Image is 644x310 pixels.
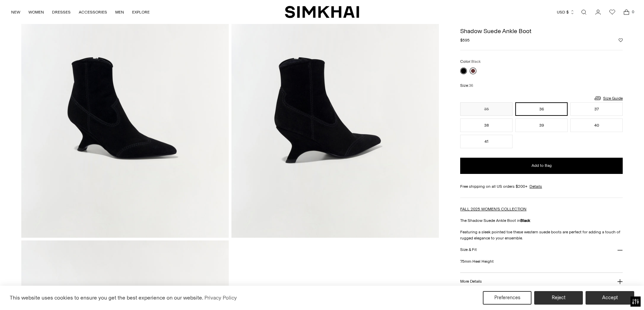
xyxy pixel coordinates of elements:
button: 37 [570,102,623,116]
a: EXPLORE [132,5,150,20]
div: Free shipping on all US orders $200+ [460,183,623,189]
a: Open search modal [577,5,591,19]
a: SIMKHAI [285,5,359,19]
a: MEN [115,5,124,20]
p: Featuring a sleek pointed toe these western suede boots are perfect for adding a touch of rugged ... [460,229,623,241]
button: Size & Fit [460,241,623,258]
button: Add to Bag [460,158,623,174]
a: Go to the account page [591,5,605,19]
a: Details [529,183,542,189]
button: 40 [570,119,623,132]
span: $595 [460,37,470,43]
button: 38 [460,119,513,132]
button: Add to Wishlist [619,38,623,42]
a: Privacy Policy (opens in a new tab) [203,293,238,303]
label: Color: [460,58,481,65]
button: Accept [586,291,634,305]
h1: Shadow Suede Ankle Boot [460,28,623,34]
span: This website uses cookies to ensure you get the best experience on our website. [10,294,203,301]
strong: Black [520,218,530,223]
iframe: Sign Up via Text for Offers [5,284,68,305]
button: 35 [460,102,513,116]
a: WOMEN [28,5,44,20]
span: 36 [469,83,473,88]
button: Reject [534,291,583,305]
p: 75mm Heel Height [460,258,623,264]
span: Black [471,59,481,64]
a: ACCESSORIES [79,5,107,20]
a: Wishlist [605,5,619,19]
button: Preferences [483,291,531,305]
label: Size: [460,82,473,89]
button: USD $ [557,5,575,20]
a: FALL 2025 WOMEN'S COLLECTION [460,207,526,211]
a: Size Guide [594,94,623,102]
span: Add to Bag [531,163,552,169]
h3: More Details [460,279,481,283]
button: 41 [460,135,513,148]
button: More Details [460,273,623,290]
button: 36 [515,102,568,116]
span: 0 [630,9,636,15]
button: 39 [515,119,568,132]
a: DRESSES [52,5,71,20]
a: NEW [11,5,20,20]
p: The Shadow Suede Ankle Boot in [460,217,623,224]
h3: Size & Fit [460,248,476,252]
a: Open cart modal [620,5,633,19]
